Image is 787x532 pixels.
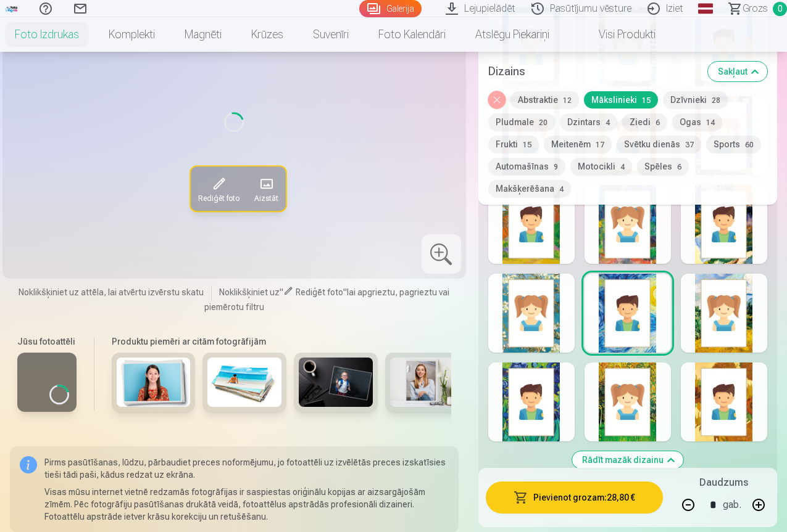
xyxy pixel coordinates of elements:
span: Aizstāt [254,194,278,203]
button: Svētku dienās37 [617,136,701,153]
a: Visi produkti [564,17,670,52]
span: 28 [712,96,720,105]
a: Komplekti [94,17,170,52]
span: 15 [523,141,531,149]
button: Rediģēt foto [191,166,247,211]
button: Sports60 [706,136,761,153]
span: Rediģēt foto [296,287,343,297]
button: Dzīvnieki28 [663,91,728,108]
a: Atslēgu piekariņi [460,17,564,52]
button: Ogas14 [672,113,722,131]
button: Makšķerēšana4 [488,180,571,197]
button: Frukti15 [488,136,539,153]
span: 9 [554,163,558,171]
a: Krūzes [236,17,298,52]
div: gab. [723,490,741,520]
h6: Jūsu fotoattēli [17,335,77,348]
span: 4 [620,163,625,171]
span: Noklikšķiniet uz attēla, lai atvērtu izvērstu skatu [19,286,204,298]
button: Rādīt mazāk dizainu [572,451,683,469]
span: 20 [539,118,548,127]
span: 4 [606,118,610,127]
button: Meitenēm17 [544,136,612,153]
span: 6 [677,163,681,171]
button: Automašīnas9 [488,158,565,175]
span: " [280,287,283,297]
p: Pirms pasūtīšanas, lūdzu, pārbaudiet preces noformējumu, jo fotoattēli uz izvēlētās preces izskat... [44,456,449,481]
a: Magnēti [170,17,236,52]
span: 12 [563,96,572,105]
img: /fa1 [5,5,19,12]
button: Motocikli4 [570,158,632,175]
span: 4 [559,185,564,194]
span: Grozs [743,1,768,16]
p: Visas mūsu internet vietnē redzamās fotogrāfijas ir saspiestas oriģinālu kopijas ar aizsargājošām... [44,486,449,523]
h5: Dizains [488,63,698,80]
button: Sakļaut [708,62,767,81]
span: Noklikšķiniet uz [219,287,280,297]
button: Aizstāt [247,166,286,211]
button: Ziedi6 [622,113,667,131]
span: 37 [685,141,694,149]
span: " [343,287,347,297]
button: Abstraktie12 [510,91,579,108]
span: 14 [706,118,715,127]
a: Foto kalendāri [364,17,460,52]
button: Spēles6 [637,158,689,175]
span: 6 [656,118,660,127]
span: 60 [745,141,754,149]
button: Dzintars4 [560,113,617,131]
h6: Produktu piemēri ar citām fotogrāfijām [107,335,451,348]
span: 0 [773,2,787,16]
h5: Daudzums [699,475,748,490]
span: 15 [642,96,651,105]
button: Pievienot grozam:28,80 € [486,481,663,514]
a: Suvenīri [298,17,364,52]
span: Rediģēt foto [198,194,239,203]
button: Pludmale20 [488,113,555,131]
span: 17 [596,141,604,149]
button: Mākslinieki15 [584,91,658,108]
